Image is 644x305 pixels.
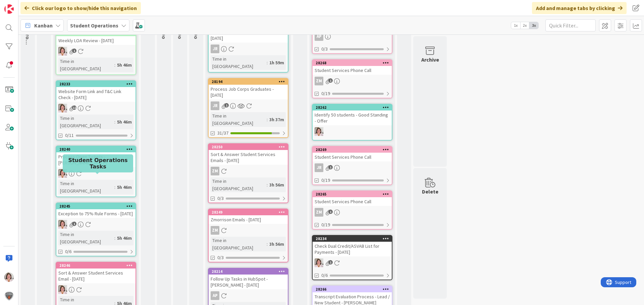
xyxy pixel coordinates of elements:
img: EW [58,169,67,178]
div: 5h 46m [115,234,133,242]
img: avatar [4,291,14,301]
span: 31/37 [217,130,228,137]
div: 28262 [316,105,392,110]
div: Exception to 75% Rule Forms - [DATE] [56,209,136,218]
div: 28214Follow Up Tasks in HubSpot - [PERSON_NAME] - [DATE] [209,269,288,289]
div: EW [56,169,136,178]
div: 28269 [316,147,392,152]
span: : [114,234,115,242]
div: 28249 [212,210,288,215]
div: 28226Weekly LOA Review - [DATE] [56,30,136,45]
div: ZM [211,226,219,235]
div: 28194Process Job Corps Graduates - [DATE] [209,79,288,99]
span: 1 [328,165,333,169]
div: 28250 [212,145,288,149]
div: Process Open Tickets - [PERSON_NAME] - [DATE] [56,152,136,167]
div: 28246 [56,262,136,269]
span: 0/19 [321,90,330,97]
div: 5h 46m [115,118,133,126]
div: Time in [GEOGRAPHIC_DATA] [58,180,114,195]
div: JR [211,101,219,110]
div: 28240Process Open Tickets - [PERSON_NAME] - [DATE] [56,146,136,167]
a: 28233Website Form Link and T&C Link Check - [DATE]EWTime in [GEOGRAPHIC_DATA]:5h 46m0/11 [56,80,136,140]
div: 28234 [316,236,392,241]
div: 28240 [56,146,136,152]
div: Student Services Phone Call [313,197,392,206]
span: 1 [328,260,333,264]
div: Time in [GEOGRAPHIC_DATA] [58,58,114,72]
span: Support [14,1,31,9]
div: 28265 [316,192,392,197]
div: Sort & Answer Student Services Emails - [DATE] [209,150,288,165]
img: EW [4,273,14,282]
a: 28262Identify 50 students - Good Standing - OfferEW [312,104,392,141]
div: Website Form Link and T&C Link Check - [DATE] [56,87,136,102]
div: 28266 [316,287,392,292]
div: EW [56,220,136,229]
a: 28269Student Services Phone CallJR0/19 [312,146,392,185]
span: 1 [328,78,333,83]
div: EW [56,47,136,56]
span: : [267,116,268,123]
div: Time in [GEOGRAPHIC_DATA] [58,231,114,245]
div: 28269Student Services Phone Call [313,147,392,161]
a: 28234Check Dual Credit/ASVAB List for Payments - [DATE]EW0/6 [312,235,392,280]
div: Add and manage tabs by clicking [532,2,627,14]
a: 28265Student Services Phone CallZM0/19 [312,190,392,230]
span: 0/19 [321,177,330,184]
div: EW [56,285,136,294]
div: 28269 [313,147,392,153]
div: 28268Student Services Phone Call [313,60,392,75]
a: 28250Sort & Answer Student Services Emails - [DATE]ZMTime in [GEOGRAPHIC_DATA]:3h 56m0/3 [208,143,288,203]
div: JR [211,45,219,53]
span: 0/6 [321,272,328,279]
span: 12 [72,105,76,110]
div: Process Open Tickets - Jhoana - [DATE] [209,28,288,43]
div: 5h 46m [115,183,133,191]
b: Student Operations [70,22,118,29]
div: 28245 [59,204,136,209]
div: 28234Check Dual Credit/ASVAB List for Payments - [DATE] [313,236,392,256]
span: 0/6 [65,248,71,255]
span: 1 [72,222,76,226]
a: 28245Exception to 75% Rule Forms - [DATE]EWTime in [GEOGRAPHIC_DATA]:5h 46m0/6 [56,203,136,256]
div: ZM [313,77,392,85]
span: : [114,61,115,69]
div: 28246Sort & Answer Student Services Email - [DATE] [56,262,136,283]
div: JR [313,163,392,172]
a: 28226Weekly LOA Review - [DATE]EWTime in [GEOGRAPHIC_DATA]:5h 46m [56,29,136,75]
div: Identify 50 students - Good Standing - Offer [313,110,392,125]
div: Time in [GEOGRAPHIC_DATA] [211,177,267,192]
div: EW [56,104,136,112]
input: Quick Filter... [545,19,596,31]
div: Sort & Answer Student Services Email - [DATE] [56,269,136,283]
a: Process Open Tickets - Jhoana - [DATE]JRTime in [GEOGRAPHIC_DATA]:1h 59m [208,21,288,73]
span: 3x [529,22,538,29]
div: 28265 [313,191,392,197]
img: EW [315,258,323,267]
div: ZM [313,208,392,217]
span: 0/11 [65,132,74,139]
span: : [114,183,115,191]
img: EW [315,127,323,136]
span: Kanban [34,21,53,29]
img: Visit kanbanzone.com [4,4,14,14]
div: AP [313,32,392,41]
div: 28265Student Services Phone Call [313,191,392,206]
div: 28245Exception to 75% Rule Forms - [DATE] [56,203,136,218]
div: 1h 59m [268,59,286,66]
div: JR [209,45,288,53]
div: Student Services Phone Call [313,153,392,161]
span: 1x [511,22,520,29]
div: Check Dual Credit/ASVAB List for Payments - [DATE] [313,242,392,256]
div: 28233Website Form Link and T&C Link Check - [DATE] [56,81,136,102]
div: 28214 [212,269,288,274]
div: Time in [GEOGRAPHIC_DATA] [211,55,267,70]
div: 28245 [56,203,136,209]
div: 28250Sort & Answer Student Services Emails - [DATE] [209,144,288,165]
div: Delete [422,187,438,196]
div: ZM [209,167,288,175]
div: 28234 [313,236,392,242]
div: 28268 [316,61,392,65]
img: EW [58,220,67,229]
